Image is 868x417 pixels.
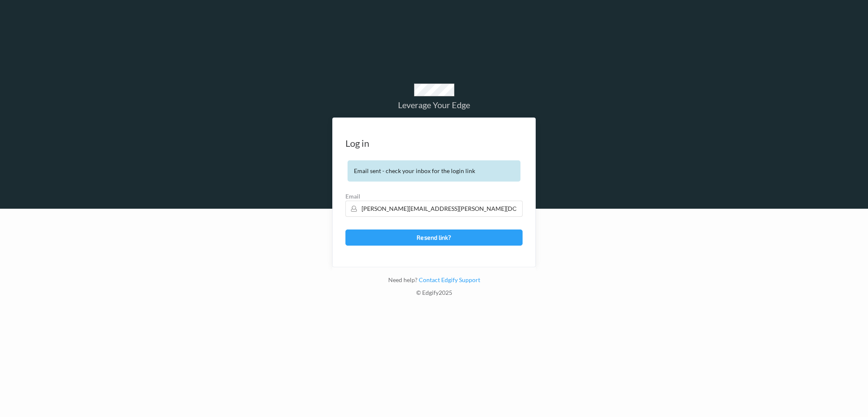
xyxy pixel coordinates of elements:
[332,288,536,301] div: © Edgify 2025
[345,139,369,148] div: Log in
[345,229,523,246] button: Resend link?
[332,276,536,288] div: Need help?
[332,101,536,109] div: Leverage Your Edge
[348,160,520,182] div: Email sent - check your inbox for the login link
[345,192,523,201] label: Email
[417,276,480,283] a: Contact Edgify Support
